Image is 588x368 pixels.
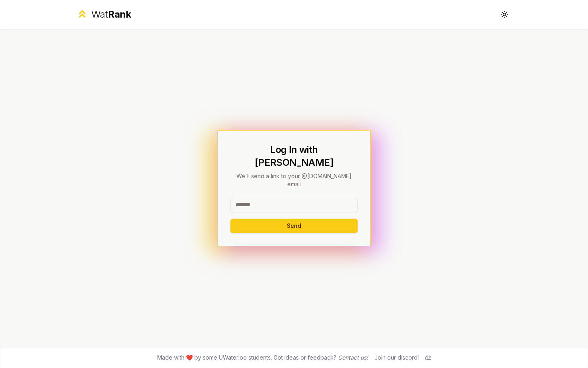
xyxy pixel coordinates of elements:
[157,354,368,362] span: Made with ❤️ by some UWaterloo students. Got ideas or feedback?
[338,354,368,361] a: Contact us!
[230,143,358,169] h1: Log In with [PERSON_NAME]
[108,8,131,20] span: Rank
[374,354,419,362] div: Join our discord!
[76,8,131,21] a: WatRank
[91,8,131,21] div: Wat
[230,219,358,233] button: Send
[230,172,358,188] p: We'll send a link to your @[DOMAIN_NAME] email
